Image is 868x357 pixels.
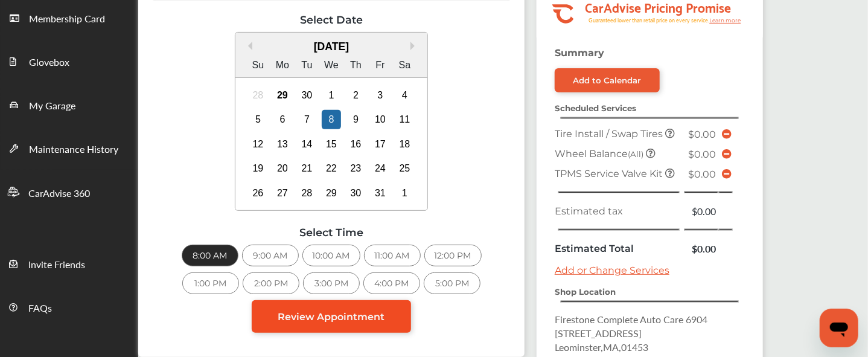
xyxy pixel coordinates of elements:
[555,47,604,59] strong: Summary
[371,110,390,129] div: Choose Friday, October 10th, 2025
[395,110,415,129] div: Choose Saturday, October 11th, 2025
[273,135,292,154] div: Choose Monday, October 13th, 2025
[298,135,317,154] div: Choose Tuesday, October 14th, 2025
[346,159,366,178] div: Choose Thursday, October 23rd, 2025
[302,245,360,266] div: 10:00 AM
[246,83,417,205] div: month 2025-10
[688,129,716,140] span: $0.00
[371,184,390,203] div: Choose Friday, October 31st, 2025
[249,159,268,178] div: Choose Sunday, October 19th, 2025
[555,340,648,354] span: Leominster , MA , 01453
[242,245,299,266] div: 9:00 AM
[249,110,268,129] div: Choose Sunday, October 5th, 2025
[235,40,428,53] div: [DATE]
[820,309,858,347] iframe: Button to launch messaging window
[182,245,238,266] div: 8:00 AM
[28,186,90,202] span: CarAdvise 360
[298,110,317,129] div: Choose Tuesday, October 7th, 2025
[182,272,239,294] div: 1:00 PM
[371,56,390,75] div: Fr
[555,326,642,340] span: [STREET_ADDRESS]
[395,159,415,178] div: Choose Saturday, October 25th, 2025
[28,257,85,273] span: Invite Friends
[29,55,69,71] span: Glovebox
[243,272,299,294] div: 2:00 PM
[303,272,360,294] div: 3:00 PM
[552,201,684,221] td: Estimated tax
[552,239,684,259] td: Estimated Total
[273,110,292,129] div: Choose Monday, October 6th, 2025
[322,110,341,129] div: Choose Wednesday, October 8th, 2025
[555,265,669,276] a: Add or Change Services
[29,11,105,27] span: Membership Card
[1,83,138,126] a: My Garage
[244,42,252,50] button: Previous Month
[688,149,716,160] span: $0.00
[684,201,720,221] td: $0.00
[395,86,415,105] div: Choose Saturday, October 4th, 2025
[150,226,512,239] div: Select Time
[395,184,415,203] div: Choose Saturday, November 1st, 2025
[555,103,636,113] strong: Scheduled Services
[363,272,420,294] div: 4:00 PM
[346,184,366,203] div: Choose Thursday, October 30th, 2025
[322,56,341,75] div: We
[1,126,138,170] a: Maintenance History
[273,86,292,105] div: Choose Monday, September 29th, 2025
[249,56,268,75] div: Su
[371,135,390,154] div: Choose Friday, October 17th, 2025
[28,301,52,317] span: FAQs
[249,86,268,105] div: Not available Sunday, September 28th, 2025
[628,149,643,159] small: (All)
[371,86,390,105] div: Choose Friday, October 3rd, 2025
[371,159,390,178] div: Choose Friday, October 24th, 2025
[150,13,512,26] div: Select Date
[555,287,616,297] strong: Shop Location
[273,56,292,75] div: Mo
[322,184,341,203] div: Choose Wednesday, October 29th, 2025
[684,239,720,259] td: $0.00
[346,110,366,129] div: Choose Thursday, October 9th, 2025
[346,56,366,75] div: Th
[555,68,660,92] a: Add to Calendar
[298,56,317,75] div: Tu
[322,135,341,154] div: Choose Wednesday, October 15th, 2025
[1,39,138,83] a: Glovebox
[410,42,419,50] button: Next Month
[555,148,646,159] span: Wheel Balance
[29,98,75,114] span: My Garage
[298,184,317,203] div: Choose Tuesday, October 28th, 2025
[395,135,415,154] div: Choose Saturday, October 18th, 2025
[273,184,292,203] div: Choose Monday, October 27th, 2025
[555,128,665,140] span: Tire Install / Swap Tires
[252,300,411,333] a: Review Appointment
[589,16,709,24] tspan: Guaranteed lower than retail price on every service.
[278,311,385,323] span: Review Appointment
[555,168,665,179] span: TPMS Service Valve Kit
[249,135,268,154] div: Choose Sunday, October 12th, 2025
[346,135,366,154] div: Choose Thursday, October 16th, 2025
[709,17,741,24] tspan: Learn more
[573,76,642,85] div: Add to Calendar
[29,142,118,158] span: Maintenance History
[322,86,341,105] div: Choose Wednesday, October 1st, 2025
[555,312,707,326] span: Firestone Complete Auto Care 6904
[424,245,482,266] div: 12:00 PM
[364,245,421,266] div: 11:00 AM
[249,184,268,203] div: Choose Sunday, October 26th, 2025
[298,86,317,105] div: Choose Tuesday, September 30th, 2025
[346,86,366,105] div: Choose Thursday, October 2nd, 2025
[322,159,341,178] div: Choose Wednesday, October 22nd, 2025
[395,56,415,75] div: Sa
[688,169,716,180] span: $0.00
[298,159,317,178] div: Choose Tuesday, October 21st, 2025
[273,159,292,178] div: Choose Monday, October 20th, 2025
[424,272,480,294] div: 5:00 PM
